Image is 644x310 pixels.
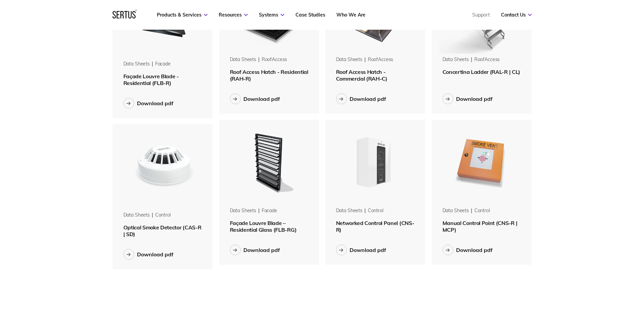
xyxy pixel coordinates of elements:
div: Data Sheets [123,61,150,67]
div: Download pdf [137,100,173,107]
div: Download pdf [456,247,493,253]
a: Resources [219,12,248,18]
div: Data Sheets [230,56,256,63]
div: control [155,212,171,219]
span: Façade Louvre Blade – Residential Glass (FLB-RG) [230,220,297,233]
iframe: Chat Widget [522,232,644,310]
div: Data Sheets [443,207,469,214]
span: Roof Access Hatch - Residential (RAH-R) [230,68,308,82]
div: Download pdf [350,95,386,102]
button: Download pdf [123,249,173,260]
button: Download pdf [443,93,493,104]
a: Products & Services [157,12,208,18]
a: Systems [259,12,284,18]
div: Data Sheets [230,207,256,214]
div: Download pdf [350,247,386,253]
div: Data Sheets [443,56,469,63]
span: Façade Louvre Blade - Residential (FLB-R) [123,73,179,86]
div: Data Sheets [123,212,150,219]
div: Data Sheets [336,207,362,214]
div: facade [155,61,171,67]
button: Download pdf [230,93,280,104]
a: Contact Us [501,12,532,18]
div: control [368,207,383,214]
span: Optical Smoke Detector (CAS-R | SD) [123,224,201,237]
a: Who We Are [336,12,365,18]
div: Download pdf [456,95,493,102]
button: Download pdf [443,245,493,255]
span: Roof Access Hatch - Commercial (RAH-C) [336,68,387,82]
div: Download pdf [243,95,280,102]
div: facade [262,207,277,214]
button: Download pdf [123,98,173,109]
div: control [474,207,490,214]
span: Concertina Ladder (RAL-R | CL) [443,68,520,75]
div: Data Sheets [336,56,362,63]
a: Support [472,12,490,18]
span: Manual Control Point (CNS-R | MCP) [443,220,518,233]
button: Download pdf [336,245,386,255]
a: Case Studies [295,12,325,18]
div: roofAccess [474,56,500,63]
div: Download pdf [137,251,173,258]
button: Download pdf [336,93,386,104]
div: roofAccess [368,56,393,63]
div: roofAccess [262,56,287,63]
div: Download pdf [243,247,280,253]
span: Networked Control Panel (CNS-R) [336,220,414,233]
button: Download pdf [230,245,280,255]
